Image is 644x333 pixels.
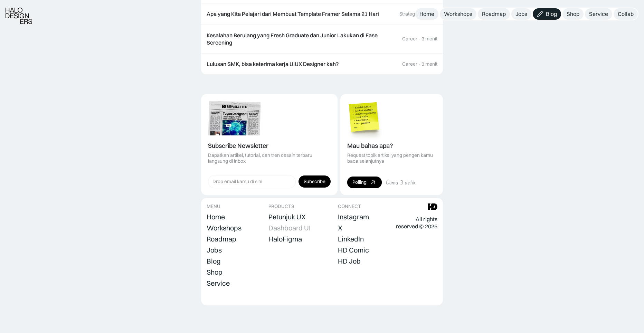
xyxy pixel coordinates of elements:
a: Apa yang Kita Pelajari dari Membuat Template Framer Selama 21 HariStrategy·3 menit [201,3,443,25]
a: Collab [614,8,638,20]
div: Dapatkan artikel, tutorial, dan tren desain terbaru langsung di inbox [208,152,331,164]
div: CONNECT [338,203,361,209]
div: Career [402,61,417,67]
div: Roadmap [482,10,506,18]
div: Workshops [444,10,472,18]
div: Home [419,10,434,18]
a: HaloFigma [268,234,302,244]
a: Blog [207,256,221,266]
div: Shop [207,268,222,276]
div: Blog [546,10,557,18]
a: Shop [562,8,584,20]
div: HaloFigma [268,235,302,243]
div: Subscribe Newsletter [208,142,268,150]
a: Service [585,8,612,20]
div: Blog [207,257,221,265]
div: Polling [352,179,367,185]
div: Cuma 3 detik [386,179,416,186]
div: Apa yang Kita Pelajari dari Membuat Template Framer Selama 21 Hari [207,10,379,18]
div: Jobs [515,10,527,18]
div: 3 menit [422,36,437,42]
div: Shop [567,10,579,18]
a: HD Job [338,256,361,266]
a: HD Comic [338,245,369,255]
div: X [338,224,342,232]
a: Service [207,278,230,288]
div: Strategy [399,11,417,17]
a: Jobs [511,8,531,20]
div: Mau bahas apa? [347,142,393,150]
a: Roadmap [478,8,510,20]
a: Blog [533,8,561,20]
div: Workshops [207,224,241,232]
div: Instagram [338,213,369,221]
a: X [338,223,342,233]
div: HD Comic [338,246,369,254]
div: · [418,61,421,67]
div: LinkedIn [338,235,364,243]
a: Kesalahan Berulang yang Fresh Graduate dan Junior Lakukan di Fase ScreeningCareer·3 menit [201,25,443,54]
div: Career [402,36,417,42]
div: Kesalahan Berulang yang Fresh Graduate dan Junior Lakukan di Fase Screening [207,32,395,46]
div: PRODUCTS [268,203,294,209]
input: Drop email kamu di sini [208,175,296,188]
div: Service [207,279,230,287]
a: Workshops [207,223,241,233]
a: LinkedIn [338,234,364,244]
div: · [418,36,421,42]
input: Subscribe [299,175,331,188]
div: Home [207,213,225,221]
a: Home [207,212,225,222]
a: Workshops [440,8,476,20]
div: Jobs [207,246,222,254]
div: Lulusan SMK, bisa keterima kerja UIUX Designer kah? [207,60,339,68]
a: Polling [347,177,382,188]
div: MENU [207,203,220,209]
a: Shop [207,267,222,277]
div: Service [589,10,608,18]
div: HD Job [338,257,361,265]
div: Collab [618,10,634,18]
div: All rights reserved © 2025 [396,216,437,230]
a: Lulusan SMK, bisa keterima kerja UIUX Designer kah?Career·3 menit [201,54,443,75]
div: Petunjuk UX [268,213,306,221]
a: Roadmap [207,234,236,244]
a: Dashboard UI [268,223,311,233]
div: Dashboard UI [268,224,311,232]
div: Roadmap [207,235,236,243]
div: Request topik artikel yang pengen kamu baca selanjutnya [347,152,436,164]
form: Form Subscription [208,175,331,188]
a: Instagram [338,212,369,222]
a: Petunjuk UX [268,212,306,222]
a: Home [415,8,438,20]
a: Jobs [207,245,222,255]
div: 3 menit [422,61,437,67]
